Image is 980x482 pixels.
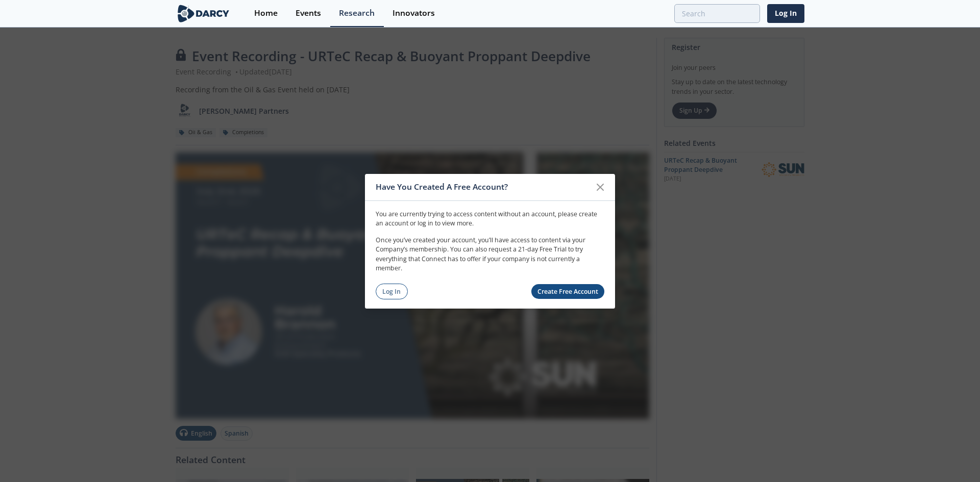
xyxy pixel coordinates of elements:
a: Log In [376,284,408,299]
iframe: chat widget [937,441,970,472]
a: Log In [767,4,804,23]
div: Have You Created A Free Account? [376,177,591,197]
div: Home [254,9,278,17]
p: Once you’ve created your account, you’ll have access to content via your Company’s membership. Yo... [376,236,604,273]
div: Innovators [393,9,435,17]
div: Events [296,9,321,17]
p: You are currently trying to access content without an account, please create an account or log in... [376,210,604,229]
a: Create Free Account [531,284,605,299]
div: Research [339,9,375,17]
input: Advanced Search [674,4,760,23]
img: logo-wide.svg [176,5,231,22]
